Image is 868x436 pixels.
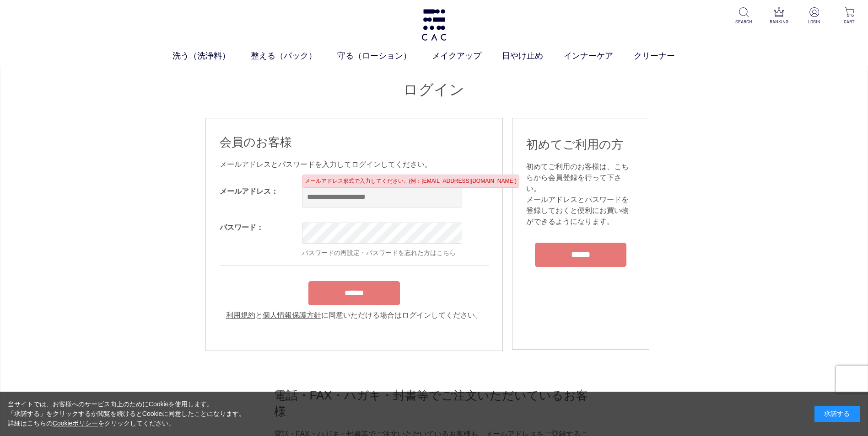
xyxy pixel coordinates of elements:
a: 整える（パック） [251,50,337,62]
a: 守る（ローション） [337,50,432,62]
p: LOGIN [803,18,825,25]
span: 会員のお客様 [220,135,292,149]
a: SEARCH [733,7,755,25]
a: 日やけ止め [502,50,564,62]
div: 当サイトでは、お客様へのサービス向上のためにCookieを使用します。 「承諾する」をクリックするか閲覧を続けるとCookieに同意したことになります。 詳細はこちらの をクリックしてください。 [8,399,246,428]
a: パスワードの再設定・パスワードを忘れた方はこちら [302,249,456,256]
label: メールアドレス： [220,187,278,195]
div: メールアドレスとパスワードを入力してログインしてください。 [220,159,489,170]
div: と に同意いただける場合はログインしてください。 [220,310,489,321]
a: 洗う（洗浄料） [173,50,251,62]
div: 初めてご利用のお客様は、こちらから会員登録を行って下さい。 メールアドレスとパスワードを登録しておくと便利にお買い物ができるようになります。 [526,161,635,227]
h1: ログイン [205,80,663,100]
a: インナーケア [564,50,634,62]
a: 個人情報保護方針 [263,311,321,319]
a: 利用規約 [226,311,255,319]
img: logo [420,9,448,41]
a: Cookieポリシー [53,420,98,427]
div: 承諾する [814,406,860,422]
a: クリーナー [634,50,695,62]
span: 初めてご利用の方 [526,138,623,151]
div: メールアドレス形式で入力してください。(例：[EMAIL_ADDRESS][DOMAIN_NAME]) [302,175,519,188]
label: パスワード： [220,223,264,231]
a: LOGIN [803,7,825,25]
h2: 電話・FAX・ハガキ・封書等でご注文いただいているお客様 [274,388,594,419]
a: メイクアップ [432,50,502,62]
p: RANKING [768,18,790,25]
p: CART [838,18,861,25]
a: RANKING [768,7,790,25]
a: CART [838,7,861,25]
p: SEARCH [733,18,755,25]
